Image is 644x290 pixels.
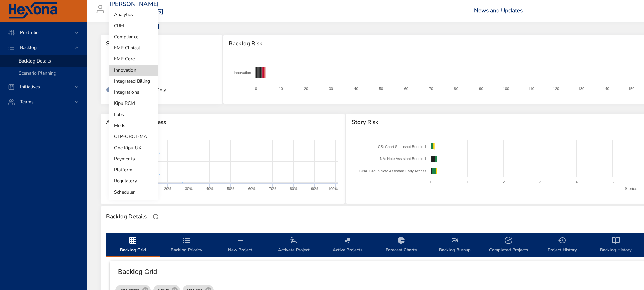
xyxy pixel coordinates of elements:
li: CRM [109,20,158,31]
li: Regulatory [109,175,158,187]
li: Meds [109,120,158,131]
li: Integrated Billing [109,76,158,87]
li: Kipu RCM [109,98,158,109]
li: Innovation [109,65,158,76]
li: Labs [109,109,158,120]
li: EMR Clinical [109,42,158,53]
li: Integrations [109,87,158,98]
li: Analytics [109,9,158,20]
li: Scheduler [109,187,158,198]
li: EMR Core [109,53,158,65]
li: Compliance [109,31,158,42]
li: OTP-OBOT-MAT [109,131,158,142]
li: One Kipu UX [109,142,158,153]
li: Platform [109,164,158,175]
li: Payments [109,153,158,164]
